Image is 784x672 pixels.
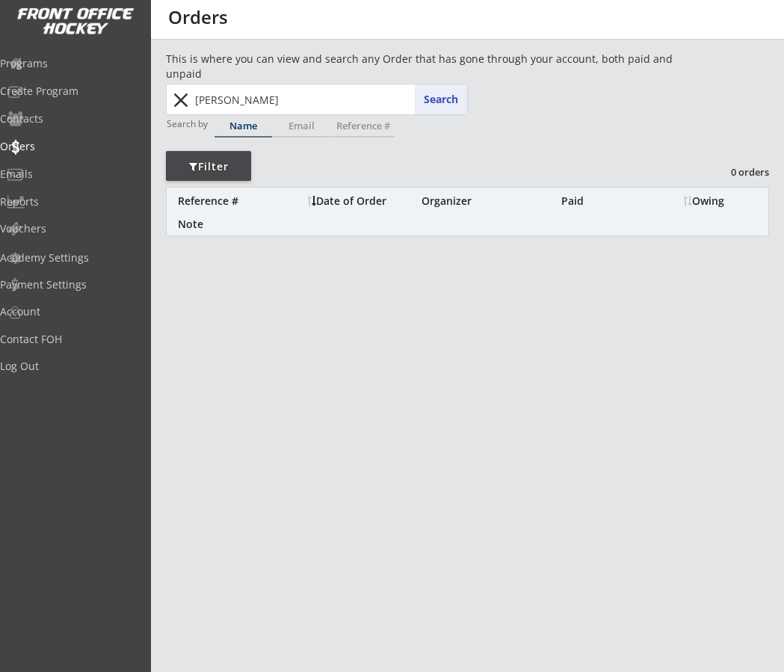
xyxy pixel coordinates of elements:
button: close [168,88,193,112]
button: Search [415,84,467,114]
div: Note [178,219,768,229]
div: 0 orders [691,165,769,179]
div: Filter [166,159,251,174]
div: This is where you can view and search any Order that has gone through your account, both paid and... [166,52,684,81]
div: Organizer [422,196,558,206]
div: Email [273,121,330,131]
input: Start typing name... [192,84,467,114]
div: Owing [683,196,769,206]
div: Reference # [178,196,300,206]
div: Name [214,121,272,131]
div: Reference # [331,121,395,131]
div: Paid [561,196,642,206]
div: Date of Order [307,196,418,206]
div: Search by [167,119,209,129]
